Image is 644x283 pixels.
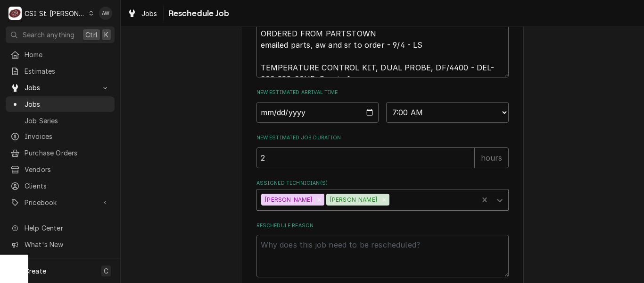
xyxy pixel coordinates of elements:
[25,83,96,93] span: Jobs
[6,63,115,79] a: Estimates
[8,7,22,20] div: C
[6,237,115,252] a: Go to What's New
[261,194,314,206] div: [PERSON_NAME]
[104,266,108,276] span: C
[25,131,110,141] span: Invoices
[25,197,96,207] span: Pricebook
[165,7,229,20] span: Reschedule Job
[25,148,110,158] span: Purchase Orders
[6,47,115,62] a: Home
[256,89,509,96] label: New Estimated Arrival Time
[6,162,115,177] a: Vendors
[256,134,509,142] label: New Estimated Job Duration
[256,180,509,210] div: Assigned Technician(s)
[6,113,115,129] a: Job Series
[379,194,389,206] div: Remove Ryan Potts
[25,181,110,191] span: Clients
[99,7,112,20] div: AW
[25,240,109,249] span: What's New
[6,26,115,43] button: Search anythingCtrlK
[25,50,110,60] span: Home
[6,96,115,112] a: Jobs
[25,99,110,109] span: Jobs
[25,116,110,126] span: Job Series
[25,223,109,233] span: Help Center
[85,30,98,40] span: Ctrl
[256,180,509,187] label: Assigned Technician(s)
[23,30,74,40] span: Search anything
[104,30,108,40] span: K
[6,195,115,210] a: Go to Pricebook
[256,222,509,230] label: Reschedule Reason
[6,220,115,236] a: Go to Help Center
[256,102,379,123] input: Date
[256,134,509,168] div: New Estimated Job Duration
[256,89,509,122] div: New Estimated Arrival Time
[124,6,161,21] a: Jobs
[8,7,22,20] div: CSI St. Louis's Avatar
[25,9,86,18] div: CSI St. [PERSON_NAME]
[326,194,379,206] div: [PERSON_NAME]
[141,9,157,18] span: Jobs
[25,164,110,174] span: Vendors
[256,222,509,277] div: Reschedule Reason
[6,178,115,194] a: Clients
[475,147,509,168] div: hours
[314,194,324,206] div: Remove Kris Thomason
[99,7,112,20] div: Alexandria Wilp's Avatar
[6,145,115,161] a: Purchase Orders
[6,129,115,144] a: Invoices
[25,267,46,275] span: Create
[386,102,509,123] select: Time Select
[6,80,115,95] a: Go to Jobs
[25,66,110,76] span: Estimates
